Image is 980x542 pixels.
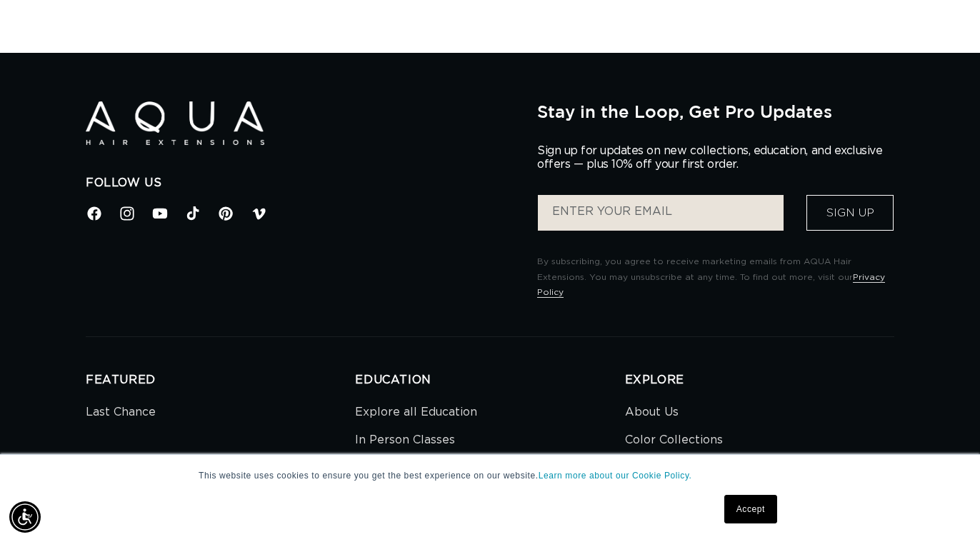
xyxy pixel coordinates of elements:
[625,426,723,454] a: Color Collections
[538,195,784,231] input: ENTER YOUR EMAIL
[537,144,894,171] p: Sign up for updates on new collections, education, and exclusive offers — plus 10% off your first...
[537,101,894,121] h2: Stay in the Loop, Get Pro Updates
[539,471,692,481] a: Learn more about our Cookie Policy.
[86,176,516,191] h2: Follow Us
[86,373,355,388] h2: FEATURED
[724,495,777,523] a: Accept
[9,501,41,533] div: Accessibility Menu
[625,402,679,426] a: About Us
[86,101,264,145] img: Aqua Hair Extensions
[625,373,894,388] h2: EXPLORE
[537,254,894,301] p: By subscribing, you agree to receive marketing emails from AQUA Hair Extensions. You may unsubscr...
[355,426,455,454] a: In Person Classes
[86,402,156,426] a: Last Chance
[806,195,894,231] button: Sign Up
[199,469,781,482] p: This website uses cookies to ensure you get the best experience on our website.
[355,373,624,388] h2: EDUCATION
[355,402,477,426] a: Explore all Education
